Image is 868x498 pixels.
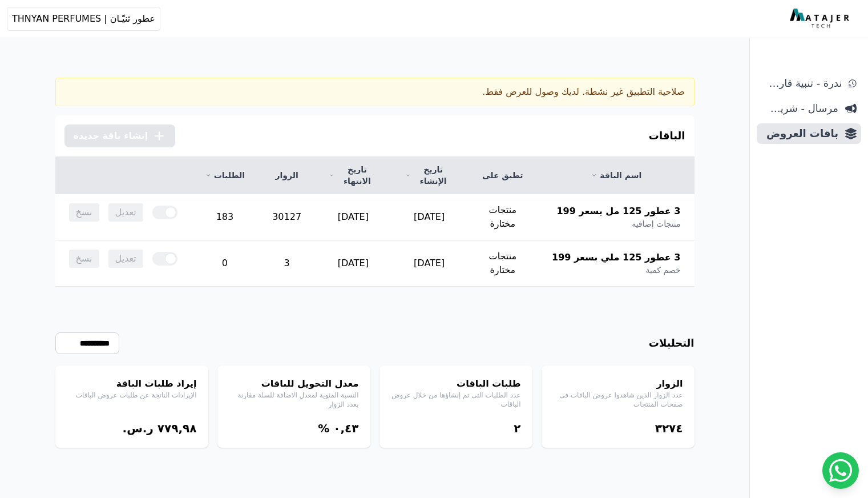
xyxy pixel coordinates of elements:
[649,335,695,351] h3: التحليلات
[69,250,99,268] span: نسخ
[55,78,695,106] div: صلاحية التطبيق غير نشطة. لديك وصول للعرض فقط.
[391,391,521,409] p: عدد الطلبات التي تم إنشاؤها من خلال عروض الباقات
[108,203,143,222] span: تعديل
[69,203,99,222] span: نسخ
[553,420,683,436] div: ۳٢٧٤
[229,377,359,391] h4: معدل التحويل للباقات
[315,194,391,240] td: [DATE]
[632,218,680,230] span: منتجات إضافية
[229,391,359,409] p: النسبة المئوية لمعدل الاضافة للسلة مقارنة بعدد الزوار
[64,124,176,147] button: إنشاء باقة جديدة
[552,251,680,264] span: 3 عطور 125 ملي بسعر 199
[205,170,245,181] a: الطلبات
[259,157,315,194] th: الزوار
[315,240,391,287] td: [DATE]
[553,377,683,391] h4: الزوار
[67,377,197,391] h4: إيراد طلبات الباقة
[329,164,378,187] a: تاريخ الانتهاء
[556,204,680,218] span: 3 عطور 125 مل بسعر 199
[391,194,467,240] td: [DATE]
[391,240,467,287] td: [DATE]
[761,126,838,142] span: باقات العروض
[649,128,685,144] h3: الباقات
[123,421,154,435] span: ر.س.
[552,170,680,181] a: اسم الباقة
[391,420,521,436] div: ٢
[259,240,315,287] td: 3
[405,164,454,187] a: تاريخ الإنشاء
[158,421,197,435] bdi: ٧٧٩,٩٨
[467,194,538,240] td: منتجات مختارة
[191,240,259,287] td: 0
[259,194,315,240] td: 30127
[553,391,683,409] p: عدد الزوار الذين شاهدوا عروض الباقات في صفحات المنتجات
[391,377,521,391] h4: طلبات الباقات
[7,7,160,31] button: عطور ثنيّـان | THNYAN PERFUMES
[318,421,329,435] span: %
[467,157,538,194] th: تطبق على
[12,12,155,26] span: عطور ثنيّـان | THNYAN PERFUMES
[761,101,838,117] span: مرسال - شريط دعاية
[790,9,852,29] img: MatajerTech Logo
[645,264,680,276] span: خصم كمية
[74,129,148,143] span: إنشاء باقة جديدة
[108,250,143,268] span: تعديل
[333,421,358,435] bdi: ۰,٤۳
[467,240,538,287] td: منتجات مختارة
[191,194,259,240] td: 183
[761,75,842,91] span: ندرة - تنبية قارب علي النفاذ
[67,391,197,400] p: الإيرادات الناتجة عن طلبات عروض الباقات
